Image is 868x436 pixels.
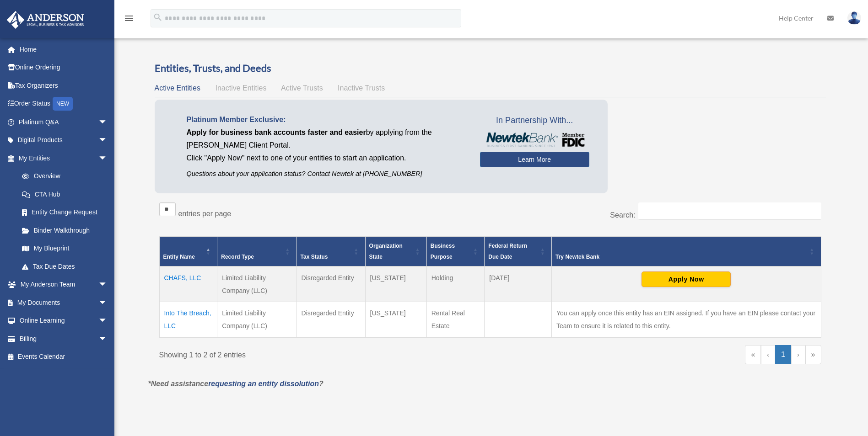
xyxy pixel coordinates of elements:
[552,236,821,266] th: Try Newtek Bank : Activate to sort
[187,152,466,165] p: Click "Apply Now" next to one of your entities to start an application.
[4,11,87,29] img: Anderson Advisors Platinum Portal
[791,345,805,364] a: Next
[6,131,121,149] a: Digital Productsarrow_drop_down
[281,84,323,92] span: Active Trusts
[217,266,297,302] td: Limited Liability Company (LLC)
[98,149,117,168] span: arrow_drop_down
[431,243,455,260] span: Business Purpose
[610,211,635,219] label: Search:
[215,84,266,92] span: Inactive Entities
[13,239,117,258] a: My Blueprint
[847,11,861,25] img: User Pic
[187,113,466,126] p: Platinum Member Exclusive:
[159,266,217,302] td: CHAFS, LLC
[98,312,117,330] span: arrow_drop_down
[6,40,121,58] a: Home
[6,113,121,131] a: Platinum Q&Aarrow_drop_down
[13,221,117,239] a: Binder Walkthrough
[552,302,821,337] td: You can apply once this entity has an EIN assigned. If you have an EIN please contact your Team t...
[153,12,163,22] i: search
[485,236,552,266] th: Federal Return Due Date: Activate to sort
[426,302,485,337] td: Rental Real Estate
[488,243,527,260] span: Federal Return Due Date
[6,58,121,77] a: Online Ordering
[221,254,254,260] span: Record Type
[178,210,232,218] label: entries per page
[208,380,319,388] a: requesting an entity dissolution
[217,236,297,266] th: Record Type: Activate to sort
[124,13,135,24] i: menu
[187,126,466,152] p: by applying from the [PERSON_NAME] Client Portal.
[53,97,73,111] div: NEW
[338,84,385,92] span: Inactive Trusts
[297,236,365,266] th: Tax Status: Activate to sort
[485,266,552,302] td: [DATE]
[480,113,589,128] span: In Partnership With...
[187,168,466,180] p: Questions about your application status? Contact Newtek at [PHONE_NUMBER]
[13,167,112,186] a: Overview
[98,330,117,348] span: arrow_drop_down
[426,266,485,302] td: Holding
[6,149,117,167] a: My Entitiesarrow_drop_down
[642,271,731,287] button: Apply Now
[365,236,426,266] th: Organization State: Activate to sort
[6,95,121,113] a: Order StatusNEW
[159,345,484,362] div: Showing 1 to 2 of 2 entries
[480,152,589,167] a: Learn More
[485,133,585,147] img: NewtekBankLogoSM.png
[365,266,426,302] td: [US_STATE]
[805,345,821,364] a: Last
[163,254,195,260] span: Entity Name
[555,251,807,262] div: Try Newtek Bank
[301,254,328,260] span: Tax Status
[775,345,791,364] a: 1
[148,380,323,388] em: *Need assistance ?
[297,266,365,302] td: Disregarded Entity
[745,345,761,364] a: First
[365,302,426,337] td: [US_STATE]
[98,113,117,132] span: arrow_drop_down
[297,302,365,337] td: Disregarded Entity
[13,185,117,203] a: CTA Hub
[369,243,403,260] span: Organization State
[98,276,117,294] span: arrow_drop_down
[761,345,775,364] a: Previous
[426,236,485,266] th: Business Purpose: Activate to sort
[13,257,117,276] a: Tax Due Dates
[6,76,121,95] a: Tax Organizers
[6,312,121,330] a: Online Learningarrow_drop_down
[159,236,217,266] th: Entity Name: Activate to invert sorting
[6,276,121,294] a: My Anderson Teamarrow_drop_down
[98,131,117,150] span: arrow_drop_down
[124,16,135,24] a: menu
[155,61,826,75] h3: Entities, Trusts, and Deeds
[159,302,217,337] td: Into The Breach, LLC
[6,293,121,312] a: My Documentsarrow_drop_down
[217,302,297,337] td: Limited Liability Company (LLC)
[6,348,121,366] a: Events Calendar
[98,293,117,312] span: arrow_drop_down
[155,84,200,92] span: Active Entities
[6,330,121,348] a: Billingarrow_drop_down
[187,128,366,136] span: Apply for business bank accounts faster and easier
[13,203,117,222] a: Entity Change Request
